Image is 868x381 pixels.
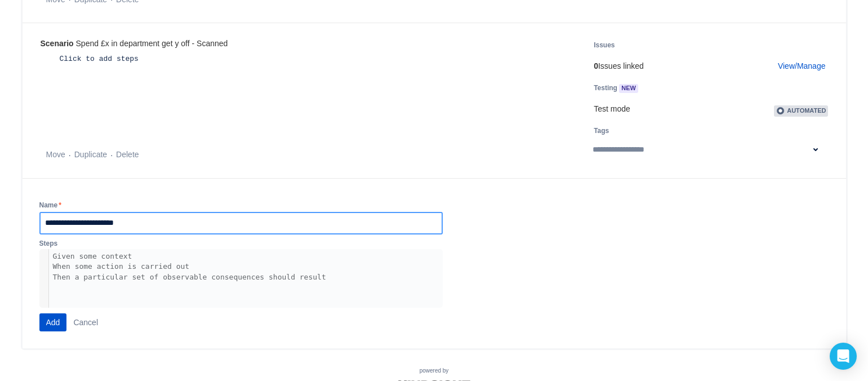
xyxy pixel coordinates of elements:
[66,313,105,331] button: Cancel
[116,150,139,159] a: Delete
[774,104,828,113] a: Automated
[46,150,65,159] a: Move
[53,251,439,283] p: Given some context When some action is carried out Then a particular set of observable consequenc...
[41,39,74,48] b: Scenario
[619,85,638,91] span: NEW
[778,61,826,72] a: View/Manage
[60,55,139,63] div: Click to add steps
[594,39,781,51] h5: Issues
[41,39,228,47] div: Spend £x in department get y off - Scanned
[594,125,781,136] h5: Tags
[39,201,58,209] span: Name
[594,104,828,115] div: Test mode
[776,107,786,115] img: AgwABIgr006M16MAAAAASUVORK5CYII=
[74,150,107,159] a: Duplicate
[594,61,828,72] p: Issues linked
[39,313,67,331] button: Add
[594,61,598,70] b: 0
[787,107,826,114] span: Automated
[830,343,857,370] div: Open Intercom Messenger
[594,82,781,94] h5: Testing
[46,313,60,331] span: Add
[66,317,105,326] a: Cancel
[39,228,58,250] span: Steps
[73,313,98,331] span: Cancel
